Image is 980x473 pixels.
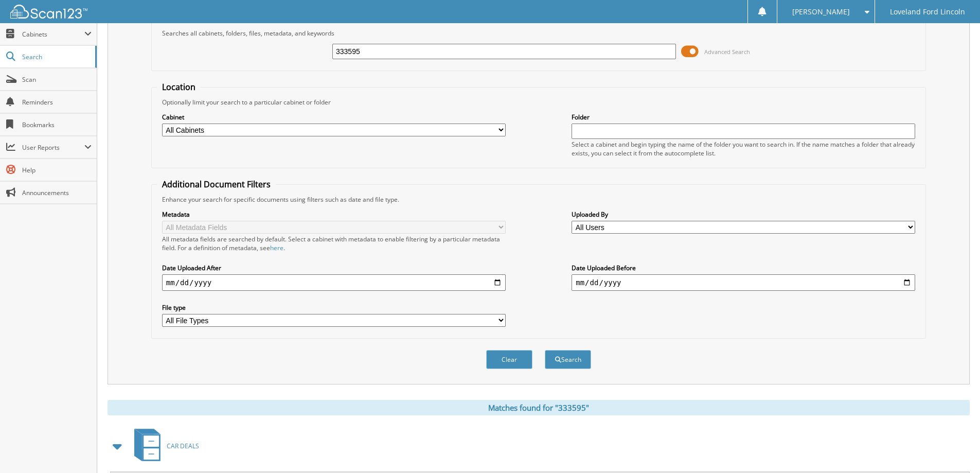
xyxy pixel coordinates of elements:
[157,81,201,93] legend: Location
[162,303,506,312] label: File type
[157,98,920,107] div: Optionally limit your search to a particular cabinet or folder
[22,166,92,174] span: Help
[162,235,506,252] div: All metadata fields are searched by default. Select a cabinet with metadata to enable filtering b...
[572,113,915,121] label: Folder
[162,264,506,272] label: Date Uploaded After
[108,400,970,415] div: Matches found for "333595"
[929,424,980,473] iframe: Chat Widget
[157,29,920,38] div: Searches all cabinets, folders, files, metadata, and keywords
[162,210,506,219] label: Metadata
[545,350,591,369] button: Search
[167,442,199,450] span: CAR DEALS
[270,243,283,252] a: here
[792,9,850,15] span: [PERSON_NAME]
[157,179,276,190] legend: Additional Document Filters
[22,75,92,84] span: Scan
[22,120,92,129] span: Bookmarks
[157,195,920,204] div: Enhance your search for specific documents using filters such as date and file type.
[704,48,750,56] span: Advanced Search
[22,188,92,197] span: Announcements
[10,5,87,19] img: scan123-logo-white.svg
[22,143,84,152] span: User Reports
[572,274,915,291] input: end
[572,210,915,219] label: Uploaded By
[572,140,915,157] div: Select a cabinet and begin typing the name of the folder you want to search in. If the name match...
[128,426,199,466] a: CAR DEALS
[22,30,84,39] span: Cabinets
[162,274,506,291] input: start
[22,98,92,107] span: Reminders
[486,350,532,369] button: Clear
[572,264,915,272] label: Date Uploaded Before
[890,9,965,15] span: Loveland Ford Lincoln
[162,113,506,121] label: Cabinet
[22,52,90,61] span: Search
